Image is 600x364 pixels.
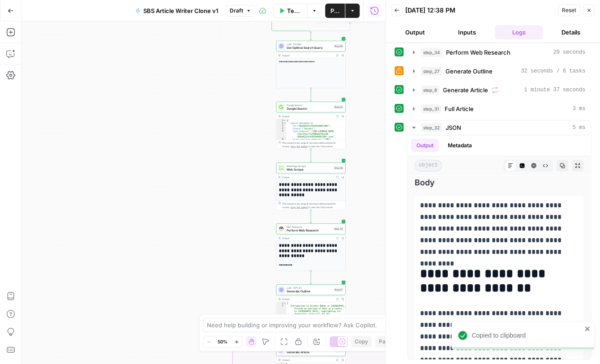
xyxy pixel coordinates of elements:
[572,105,585,113] span: 3 ms
[584,325,591,332] button: close
[282,236,333,240] div: Output
[273,4,307,18] button: Test Workflow
[279,227,283,231] img: 3hnddut9cmlpnoegpdll2wmnov83
[421,86,439,94] span: step_6
[407,102,591,116] button: 3 ms
[287,164,332,168] span: Web Page Scrape
[130,4,224,18] button: SBS Article Writer Clone v1
[407,120,591,135] button: 5 ms
[446,67,493,76] span: Generate Outline
[421,123,442,132] span: step_32
[276,127,286,130] div: 4
[283,119,286,122] span: Toggle code folding, rows 1 through 50
[283,302,286,304] span: Toggle code folding, rows 1 through 12
[443,25,491,39] button: Inputs
[553,48,585,56] span: 20 seconds
[546,25,595,39] button: Details
[334,105,343,109] div: Step 22
[334,227,344,231] div: Step 34
[446,48,510,57] span: Perform Web Research
[391,25,439,39] button: Output
[375,336,397,347] button: Paste
[287,43,332,46] span: LLM · O4 Mini
[282,358,333,362] div: Output
[282,141,343,148] div: This output is too large & has been abbreviated for review. to view the full content.
[276,138,286,149] div: 6
[276,119,286,122] div: 1
[276,124,286,127] div: 3
[310,210,312,223] g: Edge from step_36 to step_34
[287,228,332,233] span: Perform Web Research
[407,45,591,60] button: 20 seconds
[421,48,442,57] span: step_34
[407,83,591,97] button: 1 minute 37 seconds
[143,6,219,15] span: SBS Article Writer Clone v1
[287,103,332,107] span: Google Search
[334,44,343,48] div: Step 28
[291,206,308,209] span: Copy the output
[443,86,488,94] span: Generate Article
[287,350,333,355] span: Generate Article
[287,286,332,290] span: LLM · GPT-4.1
[310,271,312,284] g: Edge from step_34 to step_27
[446,123,461,132] span: JSON
[415,160,442,171] span: object
[276,284,346,332] div: LLM · GPT-4.1Generate OutlineStep 27Output[ "Introduction to Alcohol Rehab in [GEOGRAPHIC_DATA]: ...
[282,202,343,209] div: This output is too large & has been abbreviated for review. to view the full content.
[495,25,543,39] button: Logs
[310,88,312,101] g: Edge from step_28 to step_22
[407,64,591,78] button: 32 seconds / 6 tasks
[276,130,286,138] div: 5
[524,86,585,94] span: 1 minute 37 seconds
[276,122,286,124] div: 2
[572,124,585,132] span: 5 ms
[330,6,339,15] span: Publish
[287,167,332,172] span: Web Scrape
[287,107,332,111] span: Google Search
[291,145,308,148] span: Copy the output
[415,176,583,189] span: Body
[471,331,582,340] div: Copied to clipboard
[282,176,333,179] div: Output
[355,338,368,346] span: Copy
[287,46,332,50] span: Get Optimal Search Query
[334,166,343,170] div: Step 36
[421,104,441,113] span: step_31
[226,5,255,17] button: Draft
[411,139,439,152] button: Output
[230,7,243,15] span: Draft
[287,289,332,294] span: Generate Outline
[276,302,286,304] div: 1
[282,297,333,301] div: Output
[407,135,591,359] div: 5 ms
[311,23,350,33] g: Edge from step_30 to step_26-conditional-end
[421,67,442,76] span: step_27
[310,32,312,41] g: Edge from step_26-conditional-end to step_28
[351,336,372,347] button: Copy
[276,102,346,149] div: Google SearchGoogle SearchStep 22Output{ "search_metadata":{ "id":"68a4622c5c018f9e6687180f", "st...
[442,139,477,152] button: Metadata
[310,149,312,162] g: Edge from step_22 to step_36
[282,54,333,57] div: Output
[283,122,286,124] span: Toggle code folding, rows 2 through 12
[562,6,576,14] span: Reset
[218,338,227,345] span: 50%
[558,4,580,16] button: Reset
[287,225,332,229] span: SEO Research
[521,67,585,75] span: 32 seconds / 6 tasks
[445,104,474,113] span: Full Article
[282,115,333,118] div: Output
[334,288,343,292] div: Step 27
[287,6,302,15] span: Test Workflow
[325,4,345,18] button: Publish
[379,338,394,346] span: Paste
